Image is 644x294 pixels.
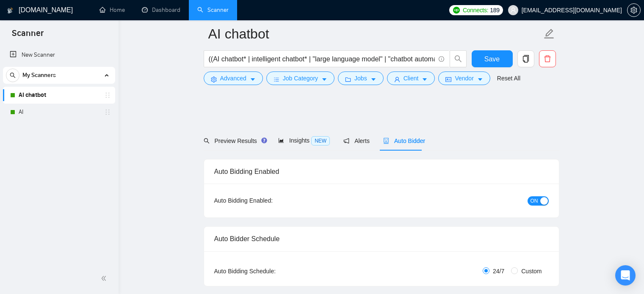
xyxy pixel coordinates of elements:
span: Connects: [463,5,488,15]
span: idcard [445,76,451,82]
span: area-chart [278,137,284,143]
span: copy [518,55,534,63]
span: Job Category [283,74,318,83]
span: My Scanners [22,67,56,84]
span: Auto Bidder [383,137,425,144]
button: Save [472,50,513,67]
span: setting [627,7,640,14]
a: AI chatbot [19,87,99,104]
button: search [6,69,19,82]
button: delete [539,50,556,67]
span: Jobs [354,74,367,83]
button: userClientcaret-down [387,71,435,85]
button: settingAdvancedcaret-down [204,71,263,85]
span: caret-down [321,76,327,82]
span: Insights [278,137,330,144]
button: search [450,50,467,67]
span: Vendor [455,74,473,83]
span: caret-down [477,76,483,82]
span: delete [539,55,556,63]
button: folderJobscaret-down [338,71,384,85]
span: 24/7 [489,267,508,276]
span: Scanner [5,27,50,45]
span: holder [104,92,111,99]
span: holder [104,109,111,115]
span: info-circle [439,56,444,62]
div: Auto Bidding Schedule: [214,267,326,276]
span: bars [274,76,279,82]
span: 189 [490,5,499,15]
button: copy [517,50,534,67]
span: robot [383,138,389,144]
a: AI [19,104,99,121]
span: Save [484,54,500,64]
span: caret-down [250,76,256,82]
div: Tooltip anchor [260,137,268,144]
span: Preview Results [204,137,265,144]
a: setting [627,7,641,14]
button: barsJob Categorycaret-down [266,71,334,85]
a: Reset All [497,74,520,83]
span: Client [404,74,419,83]
input: Search Freelance Jobs... [209,54,435,64]
span: edit [544,28,555,39]
span: notification [343,138,349,144]
div: Auto Bidding Enabled: [214,196,326,205]
span: user [394,76,400,82]
span: caret-down [370,76,376,82]
img: upwork-logo.png [453,7,460,14]
span: NEW [311,136,330,146]
img: logo [7,4,13,17]
span: Advanced [220,74,246,83]
span: Alerts [343,137,370,144]
span: search [450,55,466,63]
a: New Scanner [10,47,108,63]
span: Custom [518,267,545,276]
span: caret-down [422,76,428,82]
li: My Scanners [3,67,115,121]
div: Auto Bidder Schedule [214,227,549,251]
a: searchScanner [197,6,229,14]
a: dashboardDashboard [142,6,180,14]
span: search [204,138,210,144]
span: folder [345,76,351,82]
a: homeHome [100,6,125,14]
span: setting [211,76,217,82]
div: Auto Bidding Enabled [214,159,549,184]
span: double-left [101,274,109,283]
button: setting [627,3,641,17]
li: New Scanner [3,47,115,63]
input: Scanner name... [208,23,542,44]
span: ON [531,196,538,206]
div: Open Intercom Messenger [615,265,636,286]
button: idcardVendorcaret-down [438,71,490,85]
span: search [6,72,19,78]
span: user [510,7,516,13]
